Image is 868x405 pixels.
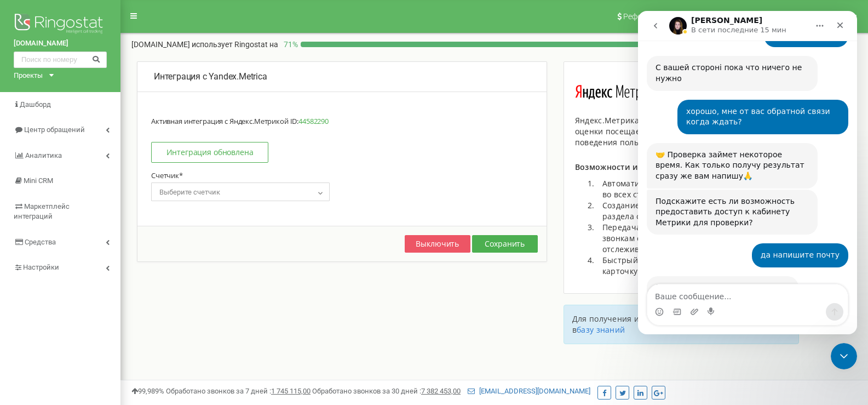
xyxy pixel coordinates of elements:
[597,178,787,200] li: Автоматическое создание цели Ringostatcalls во всех стандартных отчетах Яндекс.Метрики
[20,100,51,109] span: Дашборд
[14,71,43,81] div: Проекты
[271,387,311,395] u: 1 745 115,00
[155,185,326,200] span: Выберите счетчик
[192,40,278,49] span: использует Ringostat на
[151,117,533,136] p: 44582290
[154,71,530,83] p: Интеграция с Yandex.Metrica
[831,343,857,369] iframe: Intercom live chat
[575,84,661,101] img: image
[468,387,590,395] a: [EMAIL_ADDRESS][DOMAIN_NAME]
[421,387,461,395] u: 7 382 453,00
[312,387,461,395] span: Обработано звонков за 30 дней :
[14,38,107,49] a: [DOMAIN_NAME]
[24,176,53,185] span: Mini CRM
[25,151,62,159] span: Аналитика
[278,39,301,50] p: 71 %
[597,222,787,255] li: Передача в Яндекс.Метрику данных по звонкам с динамически и статически отслеживаемых источников
[597,200,787,222] li: Создание в Яндекс.Метрике дополнительного раздела с отчетами “Звонки”
[24,126,85,134] span: Центр обращений
[151,182,330,201] span: Выберите счетчик
[14,11,107,38] img: Ringostat logo
[623,12,714,21] span: Реферальная программа
[575,162,787,173] p: Возможности интеграции:
[25,238,56,246] span: Средства
[151,116,298,126] span: Активная интеграция с Яндекс.Метрикой ID:
[23,263,59,271] span: Настройки
[151,142,268,163] a: Интеграция обновлена
[638,11,857,334] iframe: Intercom live chat
[131,387,164,395] span: 99,989%
[572,313,790,335] p: Для получения инструкции по интеграции перейдите в
[14,202,70,221] span: Маркетплейс интеграций
[405,235,470,253] button: Выключить
[166,387,311,395] span: Обработано звонков за 7 дней :
[575,115,787,148] div: Яндекс.Метрика — сервис, предназначенный для оценки посещаемости веб-сайтов, и анализа поведения ...
[577,324,625,335] a: базу знаний
[131,39,278,50] p: [DOMAIN_NAME]
[151,171,183,180] label: Счетчик*
[14,52,107,68] input: Поиск по номеру
[597,255,787,277] li: Быстрый переход с Яндекс.Метрики в карточку звонка [PERSON_NAME]
[472,235,538,253] button: Сохранить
